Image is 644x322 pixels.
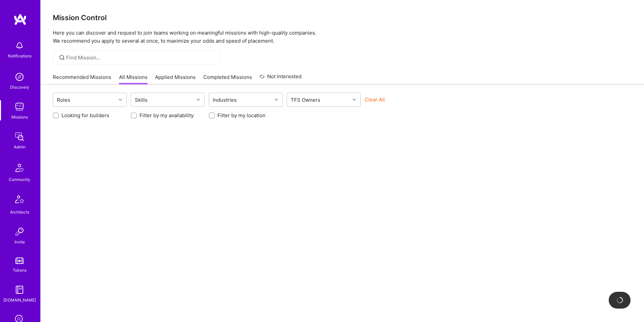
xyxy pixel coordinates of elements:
[211,95,238,105] div: Industries
[10,209,29,216] div: Architects
[13,13,27,26] img: logo
[133,95,149,105] div: Skills
[58,54,66,61] i: icon SearchGrey
[13,225,26,238] img: Invite
[203,74,252,85] a: Completed Missions
[8,52,32,59] div: Notifications
[53,29,632,45] p: Here you can discover and request to join teams working on meaningful missions with high-quality ...
[197,98,200,101] i: icon Chevron
[10,84,29,91] div: Discovery
[217,112,266,119] label: Filter by my location
[3,296,36,304] div: [DOMAIN_NAME]
[66,54,216,61] input: Find Mission...
[11,160,28,176] img: Community
[14,238,25,245] div: Invite
[119,74,148,85] a: All Missions
[119,98,122,101] i: icon Chevron
[13,39,26,52] img: bell
[11,113,28,121] div: Missions
[55,95,72,105] div: Roles
[11,192,28,209] img: Architects
[13,100,26,113] img: teamwork
[365,96,385,103] button: Clear All
[14,143,26,150] div: Admin
[139,112,194,119] label: Filter by my availability
[13,267,27,274] div: Tokens
[9,176,30,183] div: Community
[13,130,26,143] img: admin teamwork
[353,98,356,101] i: icon Chevron
[289,95,322,105] div: TFS Owners
[275,98,278,101] i: icon Chevron
[259,73,301,85] a: Not Interested
[15,258,24,264] img: tokens
[53,13,632,22] h3: Mission Control
[13,283,26,296] img: guide book
[62,112,109,119] label: Looking for builders
[155,74,196,85] a: Applied Missions
[615,296,624,305] img: loading
[13,70,26,84] img: discovery
[53,74,111,85] a: Recommended Missions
